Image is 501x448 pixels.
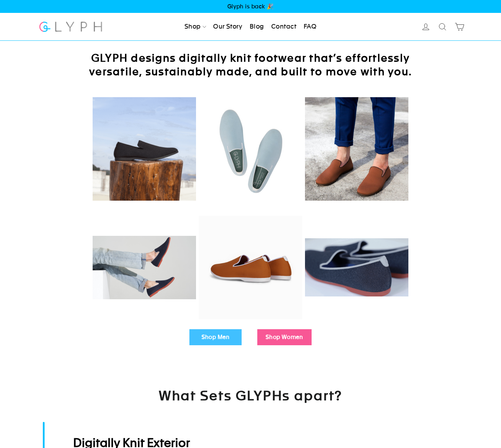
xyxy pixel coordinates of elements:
[301,19,319,34] a: FAQ
[189,329,242,345] a: Shop Men
[182,19,319,34] ul: Primary
[77,51,425,78] h2: GLYPH designs digitally knit footwear that’s effortlessly versatile, sustainably made, and built ...
[210,19,245,34] a: Our Story
[268,19,299,34] a: Contact
[247,19,267,34] a: Blog
[257,329,312,345] a: Shop Women
[77,387,425,422] h2: What Sets GLYPHs apart?
[38,17,103,36] img: Glyph
[182,19,209,34] a: Shop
